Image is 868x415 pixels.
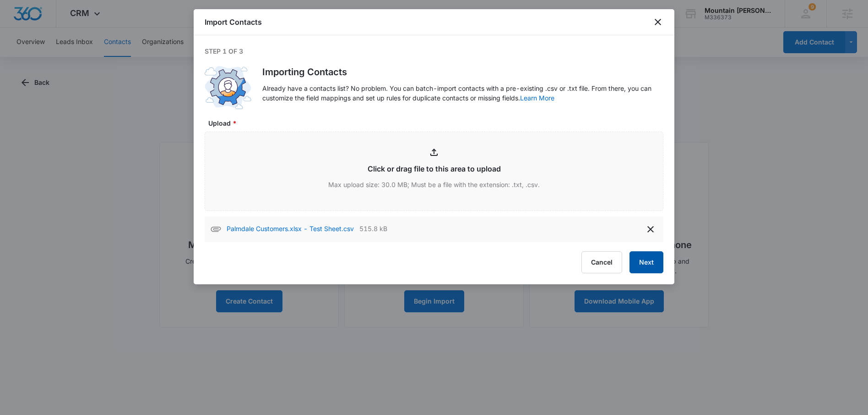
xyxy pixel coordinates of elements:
[262,83,663,103] p: Already have a contacts list? No problem. You can batch-import contacts with a pre-existing .csv ...
[359,224,387,235] p: 515.8 kB
[652,17,663,28] button: close
[208,118,667,128] label: Upload
[581,251,622,273] button: Cancel
[262,65,663,79] h1: Importing Contacts
[205,17,262,28] h1: Import Contacts
[520,94,554,102] a: Learn More
[227,224,354,235] p: Palmdale Customers.xlsx - Test Sheet.csv
[205,46,663,56] p: Step 1 of 3
[643,222,658,237] button: delete
[629,251,663,273] button: Next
